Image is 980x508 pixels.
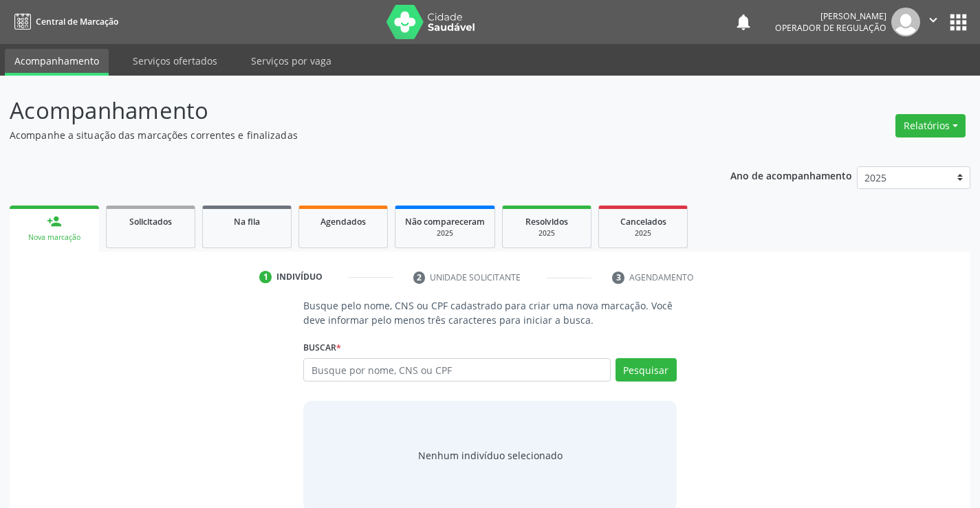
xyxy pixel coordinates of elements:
[10,128,682,142] p: Acompanhe a situação das marcações correntes e finalizadas
[36,16,118,27] span: Central de Marcação
[259,271,272,283] div: 1
[730,166,852,184] p: Ano de acompanhamento
[234,216,260,228] span: Na fila
[129,216,172,228] span: Solicitados
[512,228,581,239] div: 2025
[946,10,970,34] button: apps
[405,228,485,239] div: 2025
[276,271,323,283] div: Indivíduo
[303,358,610,382] input: Busque por nome, CNS ou CPF
[47,214,62,229] div: person_add
[620,216,666,228] span: Cancelados
[895,114,966,137] button: Relatórios
[609,228,677,239] div: 2025
[303,298,676,327] p: Busque pelo nome, CNS ou CPF cadastrado para criar uma nova marcação. Você deve informar pelo men...
[19,232,89,243] div: Nova marcação
[920,8,946,36] button: 
[320,216,366,228] span: Agendados
[405,216,485,228] span: Não compareceram
[5,49,109,76] a: Acompanhamento
[10,93,682,128] p: Acompanhamento
[241,49,341,73] a: Serviços por vaga
[775,10,886,22] div: [PERSON_NAME]
[303,337,341,358] label: Buscar
[525,216,568,228] span: Resolvidos
[418,448,563,463] div: Nenhum indivíduo selecionado
[10,10,118,33] a: Central de Marcação
[734,12,753,32] button: notifications
[891,8,920,36] img: img
[926,12,941,27] i: 
[616,358,677,382] button: Pesquisar
[775,22,886,34] span: Operador de regulação
[123,49,227,73] a: Serviços ofertados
